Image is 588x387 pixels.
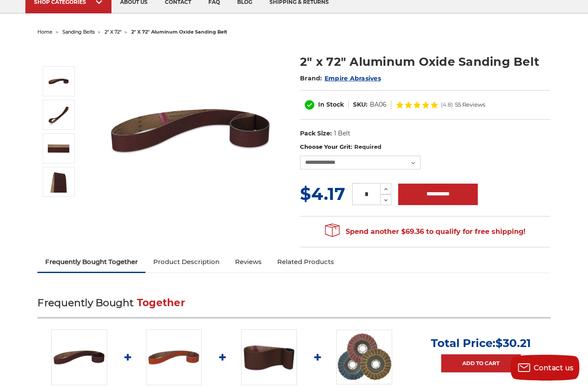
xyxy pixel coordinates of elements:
span: Together [137,297,185,309]
a: Frequently Bought Together [37,252,145,271]
p: Total Price: [431,336,531,350]
span: In Stock [318,101,344,108]
dd: 1 Belt [334,129,350,138]
dt: Pack Size: [300,129,332,138]
a: Product Description [145,252,227,271]
small: Required [354,143,381,150]
img: 2" x 72" Aluminum Oxide Pipe Sanding Belt [105,44,277,216]
a: Reviews [227,252,269,271]
img: 2" x 72" AOX Sanding Belt [48,138,69,159]
span: $30.21 [495,336,531,350]
label: Choose Your Grit: [300,143,551,151]
img: 2" x 72" Aluminum Oxide Pipe Sanding Belt [51,329,107,385]
span: 2" x 72" aluminum oxide sanding belt [131,29,227,35]
span: Contact us [534,364,574,372]
span: $4.17 [300,183,345,204]
span: Brand: [300,74,322,82]
dd: BA06 [370,100,387,109]
dt: SKU: [353,100,368,109]
span: Spend another $69.36 to qualify for free shipping! [325,227,526,236]
span: (4.8) [441,102,453,107]
span: Frequently Bought [37,297,133,309]
h1: 2" x 72" Aluminum Oxide Sanding Belt [300,53,551,70]
a: Empire Abrasives [325,74,381,82]
a: Related Products [269,252,342,271]
span: 55 Reviews [455,102,485,107]
img: 2" x 72" Aluminum Oxide Pipe Sanding Belt [48,71,69,92]
a: 2" x 72" [105,29,121,35]
a: home [37,29,53,35]
img: 2" x 72" Aluminum Oxide Sanding Belt [48,104,69,126]
a: sanding belts [62,29,95,35]
a: Add to Cart [441,354,521,372]
img: 2" x 72" - Aluminum Oxide Sanding Belt [48,171,69,193]
button: Contact us [511,355,579,381]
